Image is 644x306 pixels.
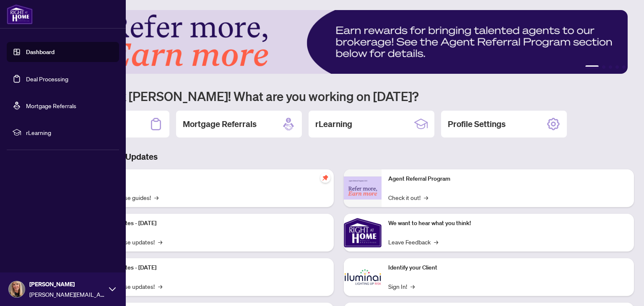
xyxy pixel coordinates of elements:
h2: Profile Settings [448,118,506,130]
img: Profile Icon [9,281,25,297]
a: Check it out!→ [388,193,428,202]
img: logo [7,4,33,24]
a: Deal Processing [26,75,68,83]
span: → [410,282,415,291]
span: → [424,193,428,202]
a: Mortgage Referrals [26,102,76,109]
p: Platform Updates - [DATE] [88,263,327,272]
button: 3 [609,65,612,69]
span: [PERSON_NAME][EMAIL_ADDRESS][DOMAIN_NAME] [29,290,105,299]
span: pushpin [320,173,330,183]
button: 1 [585,65,599,69]
p: Agent Referral Program [388,174,627,184]
h2: Mortgage Referrals [183,118,257,130]
span: → [154,193,158,202]
h1: Welcome back [PERSON_NAME]! What are you working on [DATE]? [44,88,634,104]
span: → [434,237,438,246]
img: Identify your Client [344,258,382,296]
a: Dashboard [26,48,55,56]
span: [PERSON_NAME] [29,280,105,289]
h2: rLearning [315,118,352,130]
a: Sign In!→ [388,282,415,291]
p: We want to hear what you think! [388,219,627,228]
span: → [158,282,162,291]
p: Platform Updates - [DATE] [88,219,327,228]
img: Agent Referral Program [344,176,382,200]
img: Slide 0 [44,10,628,74]
button: 4 [615,65,619,69]
p: Identify your Client [388,263,627,272]
p: Self-Help [88,174,327,184]
h3: Brokerage & Industry Updates [44,151,634,163]
span: rLearning [26,128,113,137]
button: 5 [622,65,626,69]
a: Leave Feedback→ [388,237,438,246]
button: Open asap [610,277,636,302]
span: → [158,237,162,246]
img: We want to hear what you think! [344,214,382,252]
button: 2 [602,65,605,69]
